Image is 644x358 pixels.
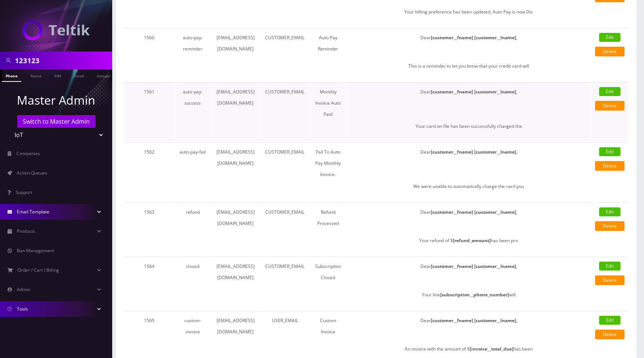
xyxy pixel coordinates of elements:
a: Name [27,70,45,81]
td: Refund Processed [310,203,346,256]
span: Products [17,228,35,234]
p: Your refund of $ has been pro [351,224,587,246]
td: 1564 [124,257,174,310]
strong: [refund_amount] [453,237,491,244]
img: IoT [22,20,90,40]
td: 1562 [124,142,174,202]
a: Delete [595,330,625,339]
span: Ban Management [17,247,54,254]
strong: [subscription__phone_number] [440,291,509,298]
td: auto-pay-fail [175,142,211,202]
td: auto-pay-success [175,82,211,142]
p: Dear [351,315,587,326]
td: CUSTOMER_EMAIL [261,82,309,142]
a: Delete [595,221,625,231]
span: Support [16,189,32,195]
a: SIM [50,70,65,81]
a: Edit [599,207,620,216]
td: CUSTOMER_EMAIL [261,203,309,256]
a: Edit [599,262,620,271]
a: Edit [599,33,620,42]
strong: [customer__fname] [431,209,473,215]
a: Delete [595,47,625,56]
td: 1560 [124,28,174,81]
strong: [customer__lname] [474,34,516,41]
td: CUSTOMER_EMAIL [261,257,309,310]
p: Dear , [351,32,587,43]
span: Action Queues [17,170,47,176]
strong: [customer__fname] [431,34,473,41]
td: Auto Pay Reminder [310,28,346,81]
a: Email [70,70,88,81]
strong: [customer__fname] [customer__lname], [431,317,517,324]
p: This is a reminder to let you know that your credit card will [351,49,587,72]
span: Order / Cart / Billing [18,267,59,273]
input: Search in Company [15,53,110,68]
p: We were unable to automatically charge the card you [351,181,587,192]
td: Fail To Auto Pay Monthly Invoice. [310,142,346,202]
td: closed [175,257,211,310]
a: Delete [595,161,625,171]
td: [EMAIL_ADDRESS][DOMAIN_NAME] [211,142,260,202]
td: refund [175,203,211,256]
strong: [customer__lname] [474,149,516,155]
td: [EMAIL_ADDRESS][DOMAIN_NAME] [211,257,260,310]
strong: [invoice__total_due] [470,346,513,352]
td: Subscription Closed [310,257,346,310]
td: [EMAIL_ADDRESS][DOMAIN_NAME] [211,82,260,142]
span: Companies [16,150,40,157]
td: 1561 [124,82,174,142]
strong: [customer__fname] [431,149,473,155]
strong: [customer__lname] [474,263,516,269]
td: CUSTOMER_EMAIL [261,28,309,81]
p: An invoice with the amount of $ has been [351,332,587,355]
strong: [customer__lname] [474,209,516,215]
p: Your line will [351,278,587,300]
span: Admin [17,286,30,293]
strong: [customer__lname] [474,89,516,95]
td: [EMAIL_ADDRESS][DOMAIN_NAME] [211,203,260,256]
a: Edit [599,316,620,325]
span: Email Template [17,209,49,215]
td: auto-pay-reminder [175,28,211,81]
p: Dear , [351,207,587,218]
strong: [customer__fname] [431,89,473,95]
p: Dear , [351,261,587,272]
a: Edit [599,147,620,156]
p: Dear , [351,146,587,158]
a: Switch to Master Admin [17,115,95,128]
p: Dear , [351,86,587,98]
a: Delete [595,275,625,285]
a: Company [93,70,118,81]
td: CUSTOMER_EMAIL [261,142,309,202]
td: 1563 [124,203,174,256]
p: Your card on file has been successfully charged the [351,121,587,132]
td: Monthly Invoice Auto Paid [310,82,346,142]
a: Edit [599,87,620,96]
span: Tools [17,306,28,312]
strong: [customer__fname] [431,263,473,269]
td: [EMAIL_ADDRESS][DOMAIN_NAME] [211,28,260,81]
a: Phone [2,70,21,82]
a: Delete [595,101,625,111]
